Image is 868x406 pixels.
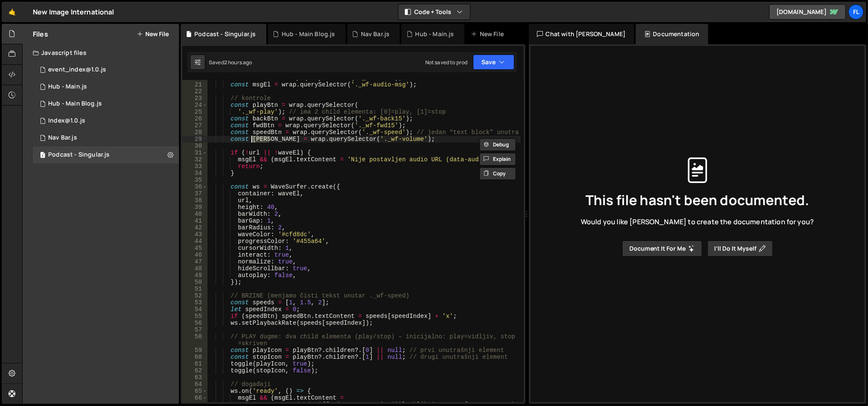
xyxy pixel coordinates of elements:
span: 1 [40,152,45,159]
div: 24 [182,102,208,109]
div: Not saved to prod [425,59,468,66]
div: 47 [182,258,208,265]
button: Copy [479,167,516,180]
div: 61 [182,360,208,367]
div: 51 [182,286,208,292]
div: Nav Bar.js [48,134,77,142]
a: 🤙 [2,2,23,22]
button: I’ll do it myself [707,240,773,257]
div: 35 [182,177,208,183]
div: 21 [182,81,208,88]
div: Hub - Main Blog.js [282,30,335,38]
div: Nav Bar.js [361,30,390,38]
div: New Image International [33,7,114,17]
button: Explain [479,153,516,166]
div: 23 [182,95,208,102]
div: 36 [182,183,208,190]
div: 27 [182,122,208,129]
span: Would you like [PERSON_NAME] to create the documentation for you? [581,217,814,226]
div: 58 [182,333,208,347]
div: 38 [182,197,208,204]
div: 41 [182,217,208,224]
div: 64 [182,381,208,388]
div: 28 [182,129,208,136]
div: 40 [182,211,208,217]
div: Documentation [636,24,708,44]
div: 15795/44313.js [33,112,179,129]
div: 15795/46353.js [33,95,179,112]
div: Podcast - Singular.js [48,151,110,159]
div: 39 [182,204,208,211]
div: 15795/42190.js [33,61,179,78]
a: [DOMAIN_NAME] [769,4,846,20]
div: 30 [182,143,208,149]
div: Saved [209,59,252,66]
div: 53 [182,299,208,306]
div: 29 [182,136,208,143]
div: 42 [182,224,208,231]
div: 22 [182,88,208,95]
div: Hub - Main.js [415,30,454,38]
div: Hub - Main Blog.js [48,100,102,108]
div: 43 [182,231,208,238]
div: Index@1.0.js [48,117,85,125]
button: Code + Tools [398,4,470,20]
div: 26 [182,115,208,122]
div: 65 [182,388,208,395]
div: 33 [182,163,208,170]
div: 32 [182,156,208,163]
div: 37 [182,190,208,197]
div: Chat with [PERSON_NAME] [529,24,634,44]
div: 59 [182,347,208,354]
div: 45 [182,245,208,252]
div: 44 [182,238,208,245]
div: Javascript files [23,44,179,61]
div: 25 [182,109,208,115]
div: 56 [182,320,208,326]
div: 55 [182,313,208,320]
span: This file hasn't been documented. [585,193,809,207]
button: New File [137,31,169,37]
div: 2 hours ago [224,59,252,66]
div: Podcast - Singular.js [194,30,256,38]
div: 50 [182,279,208,286]
div: 63 [182,374,208,381]
div: 34 [182,170,208,177]
a: Fl [848,4,864,20]
div: 57 [182,326,208,333]
div: 52 [182,292,208,299]
h2: Files [33,29,48,39]
div: 15795/46513.js [33,129,179,146]
button: Save [473,54,514,70]
div: 62 [182,367,208,374]
div: 66 [182,395,208,401]
div: event_index@1.0.js [48,66,106,74]
div: 15795/46556.js [33,146,179,163]
div: Hub - Main.js [48,83,87,91]
button: Debug [479,138,516,151]
div: 54 [182,306,208,313]
div: 46 [182,252,208,258]
div: 31 [182,149,208,156]
div: 60 [182,354,208,360]
button: Document it for me [622,240,702,257]
div: 48 [182,265,208,272]
div: 15795/46323.js [33,78,179,95]
div: 49 [182,272,208,279]
div: New File [471,30,507,38]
